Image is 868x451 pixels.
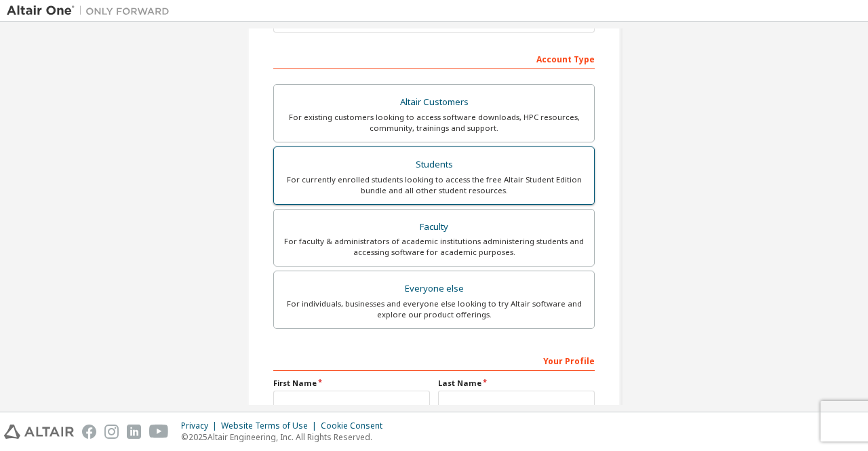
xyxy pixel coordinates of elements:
[282,279,586,298] div: Everyone else
[273,47,595,69] div: Account Type
[438,378,595,389] label: Last Name
[282,174,586,196] div: For currently enrolled students looking to access the free Altair Student Edition bundle and all ...
[282,93,586,112] div: Altair Customers
[321,420,391,431] div: Cookie Consent
[282,298,586,320] div: For individuals, businesses and everyone else looking to try Altair software and explore our prod...
[282,112,586,134] div: For existing customers looking to access software downloads, HPC resources, community, trainings ...
[7,4,176,18] img: Altair One
[273,349,595,371] div: Your Profile
[282,236,586,258] div: For faculty & administrators of academic institutions administering students and accessing softwa...
[127,425,141,439] img: linkedin.svg
[82,425,96,439] img: facebook.svg
[282,218,586,237] div: Faculty
[149,425,169,439] img: youtube.svg
[181,420,221,431] div: Privacy
[4,425,74,439] img: altair_logo.svg
[104,425,119,439] img: instagram.svg
[181,431,391,443] p: © 2025 Altair Engineering, Inc. All Rights Reserved.
[221,420,321,431] div: Website Terms of Use
[282,155,586,174] div: Students
[273,378,430,389] label: First Name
